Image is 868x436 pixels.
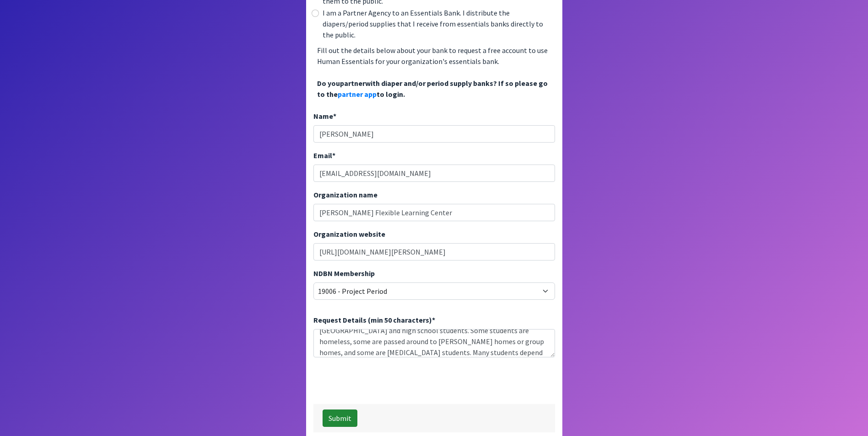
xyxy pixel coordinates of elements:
[323,7,555,40] label: I am a Partner Agency to an Essentials Bank. I distribute the diapers/period supplies that I rece...
[313,268,375,279] label: NDBN Membership
[313,41,555,103] p: Fill out the details below about your bank to request a free account to use Human Essentials for ...
[432,315,435,324] abbr: required
[332,151,335,160] abbr: required
[323,409,357,427] button: Submit
[313,314,435,325] label: Request Details (min 50 characters)
[313,189,377,200] label: Organization name
[313,111,336,122] label: Name
[317,79,548,99] span: Do you with diaper and/or period supply banks? If so please go to the to login.
[340,79,365,88] span: partner
[313,229,385,239] label: Organization website
[313,365,453,400] iframe: reCAPTCHA
[338,90,377,99] a: partner app
[313,150,335,161] label: Email
[333,112,336,121] abbr: required
[313,243,555,261] input: https://www.example.com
